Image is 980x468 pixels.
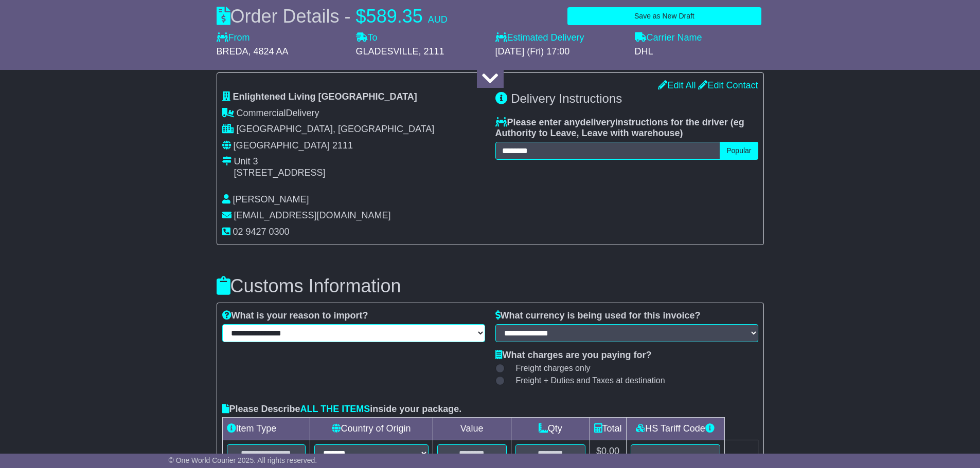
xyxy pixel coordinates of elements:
[511,418,590,440] td: Qty
[495,32,625,44] label: Estimated Delivery
[300,404,370,414] span: ALL THE ITEMS
[217,32,250,44] label: From
[495,117,758,139] label: Please enter any instructions for the driver ( )
[495,46,625,58] div: [DATE] (Fri) 17:00
[428,14,448,25] span: AUD
[248,46,289,57] span: , 4824 AA
[495,117,744,139] span: eg Authority to Leave, Leave with warehouse
[419,46,444,57] span: , 2111
[590,440,626,467] td: $
[234,210,391,220] span: [EMAIL_ADDRESS][DOMAIN_NAME]
[511,91,622,105] span: Delivery Instructions
[626,418,724,440] td: HS Tariff Code
[601,446,619,456] span: 0.00
[495,350,652,361] label: What charges are you paying for?
[356,32,378,44] label: To
[217,46,248,57] span: BREDA
[580,117,615,127] span: delivery
[356,46,419,57] span: GLADESVILLE
[332,140,353,151] span: 2111
[503,363,591,373] label: Freight charges only
[234,167,326,179] div: [STREET_ADDRESS]
[720,142,758,160] button: Popular
[356,6,366,27] span: $
[237,108,286,118] span: Commercial
[222,108,485,119] div: Delivery
[635,32,702,44] label: Carrier Name
[222,418,310,440] td: Item Type
[366,6,423,27] span: 589.35
[234,156,326,167] div: Unit 3
[237,124,435,134] span: [GEOGRAPHIC_DATA], [GEOGRAPHIC_DATA]
[635,46,764,58] div: DHL
[495,310,701,322] label: What currency is being used for this invoice?
[222,310,368,322] label: What is your reason to import?
[516,376,665,385] span: Freight + Duties and Taxes at destination
[169,456,317,464] span: © One World Courier 2025. All rights reserved.
[234,140,330,151] span: [GEOGRAPHIC_DATA]
[433,418,511,440] td: Value
[310,418,433,440] td: Country of Origin
[567,7,761,25] button: Save as New Draft
[233,227,290,237] span: 02 9427 0300
[590,418,626,440] td: Total
[233,91,417,102] span: Enlightened Living [GEOGRAPHIC_DATA]
[222,404,462,415] label: Please Describe inside your package.
[217,276,764,296] h3: Customs Information
[233,194,309,204] span: [PERSON_NAME]
[217,5,448,27] div: Order Details -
